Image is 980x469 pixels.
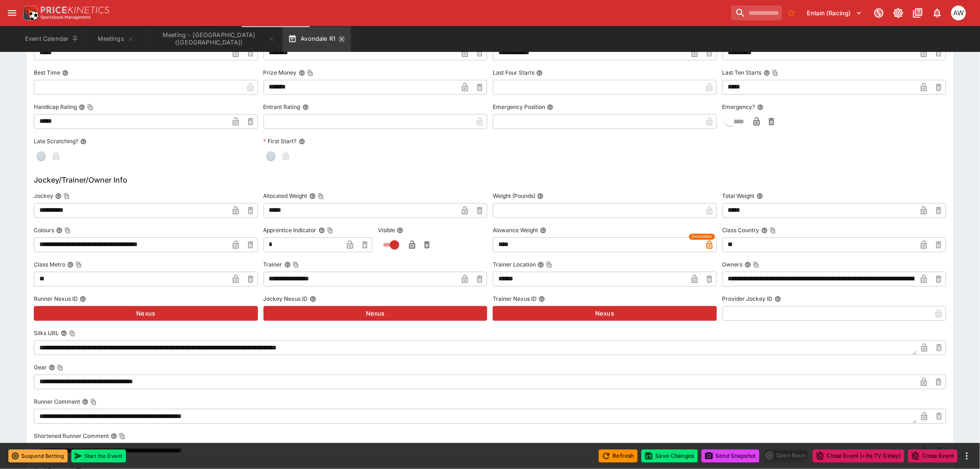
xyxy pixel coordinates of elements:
button: Notifications [929,5,946,21]
p: Apprentice Indicator [264,226,317,234]
button: Best Time [62,70,69,76]
button: Runner CommentCopy To Clipboard [82,399,88,405]
button: Refresh [599,450,638,463]
button: Visible [397,227,403,234]
button: Runner Nexus ID [80,296,86,302]
p: Runner Nexus ID [34,295,78,303]
button: Copy To Clipboard [90,399,97,405]
button: Prize MoneyCopy To Clipboard [299,70,305,76]
button: Copy To Clipboard [87,104,94,110]
button: Meeting - Avondale (NZ) [147,26,281,52]
button: more [961,450,973,462]
p: Provider Jockey ID [722,295,773,303]
button: Copy To Clipboard [119,433,126,439]
p: Jockey [34,192,53,200]
p: Runner Comment [34,398,80,406]
button: ColoursCopy To Clipboard [56,227,63,234]
button: Trainer Nexus ID [539,296,545,302]
button: Nexus [493,306,717,321]
p: Trainer Location [493,260,536,268]
p: Weight (Pounds) [493,192,535,200]
button: No Bookmarks [784,6,799,20]
button: Emergency? [757,104,764,110]
button: Documentation [910,5,926,21]
p: Silks URL [34,329,59,337]
p: Last Four Starts [493,69,534,76]
img: Sportsbook Management [41,15,91,19]
button: Avondale R1 [283,26,351,52]
p: Emergency? [722,103,755,111]
button: Connected to PK [871,5,887,21]
p: Allocated Weight [264,192,308,200]
button: Copy To Clipboard [57,364,63,371]
p: Shortened Runner Comment [34,432,109,440]
button: Copy To Clipboard [307,70,314,76]
button: Copy To Clipboard [64,227,71,234]
button: Close Event [908,450,958,463]
div: Amanda Whitta [951,6,966,20]
p: Class Country [722,226,760,234]
p: First Start? [264,137,297,145]
p: Owners [722,260,743,268]
button: TrainerCopy To Clipboard [284,261,291,268]
button: Copy To Clipboard [63,193,70,199]
button: Send Snapshot [702,450,760,463]
button: Copy To Clipboard [770,227,776,234]
button: Toggle light/dark mode [890,5,907,21]
p: Entrant Rating [264,103,301,111]
button: Allocated WeightCopy To Clipboard [309,193,316,199]
span: Overridden [692,234,712,240]
button: Jockey Nexus ID [310,296,316,302]
button: Copy To Clipboard [546,261,553,268]
button: Class MetroCopy To Clipboard [67,261,74,268]
p: Total Weight [722,192,755,200]
p: Class Metro [34,260,65,268]
button: Provider Jockey ID [775,296,781,302]
button: Last Ten StartsCopy To Clipboard [764,70,770,76]
img: PriceKinetics Logo [20,4,39,22]
div: split button [763,449,809,462]
button: Meetings [86,26,145,52]
button: Copy To Clipboard [327,227,333,234]
button: Handicap RatingCopy To Clipboard [79,104,85,110]
button: Late Scratching? [80,138,87,145]
button: Alowance Weight [540,227,547,234]
button: GearCopy To Clipboard [49,364,55,371]
button: Save Changes [641,450,698,463]
button: Weight (Pounds) [537,193,544,199]
button: Apprentice IndicatorCopy To Clipboard [319,227,325,234]
input: search [731,6,782,20]
button: JockeyCopy To Clipboard [55,193,62,199]
button: Suspend Betting [8,450,68,463]
p: Prize Money [264,69,297,76]
button: Copy To Clipboard [772,70,779,76]
p: Late Scratching? [34,137,78,145]
p: Trainer [264,260,283,268]
button: First Start? [299,138,305,145]
button: Copy To Clipboard [753,261,760,268]
button: Start the Event [71,450,126,463]
button: Entrant Rating [302,104,309,110]
p: Trainer Nexus ID [493,295,537,303]
p: Colours [34,226,54,234]
button: Last Four Starts [536,70,543,76]
button: Copy To Clipboard [293,261,299,268]
button: open drawer [4,5,20,21]
button: Shortened Runner CommentCopy To Clipboard [111,433,117,439]
p: Handicap Rating [34,103,77,111]
button: Silks URLCopy To Clipboard [61,330,67,336]
button: Close Event (+8s TV Delay) [813,450,905,463]
button: Trainer LocationCopy To Clipboard [538,261,544,268]
p: Visible [378,226,395,234]
p: Emergency Position [493,103,545,111]
button: Nexus [264,306,488,321]
button: Class CountryCopy To Clipboard [761,227,768,234]
img: PriceKinetics [41,6,109,13]
p: Last Ten Starts [722,69,762,76]
button: Copy To Clipboard [69,330,75,336]
button: Copy To Clipboard [318,193,324,199]
button: OwnersCopy To Clipboard [745,261,751,268]
p: Jockey Nexus ID [264,295,308,303]
button: Copy To Clipboard [75,261,82,268]
button: Emergency Position [547,104,553,110]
